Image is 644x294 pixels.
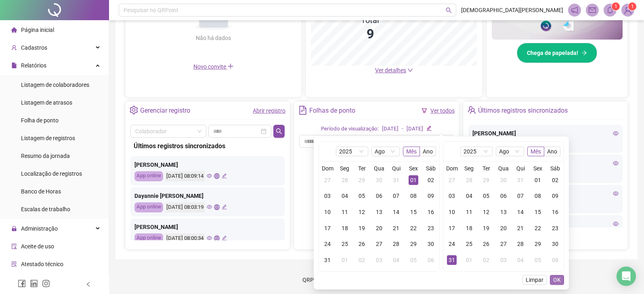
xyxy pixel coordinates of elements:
td: 2025-08-28 [512,236,529,252]
div: 30 [426,239,436,249]
div: 03 [323,191,332,201]
td: 2025-08-22 [529,220,547,236]
th: Ter [353,165,371,172]
span: team [468,106,476,114]
td: 2025-08-09 [422,188,439,204]
span: Listagem de registros [21,135,75,141]
span: linkedin [30,279,38,288]
td: 2025-08-27 [495,236,512,252]
div: 12 [357,207,367,217]
td: 2025-07-27 [319,172,336,188]
div: 10 [447,207,457,217]
td: 2025-08-24 [443,236,461,252]
span: Ver detalhes [375,67,406,73]
td: 2025-08-13 [495,204,512,220]
span: Mês [406,148,417,155]
div: 02 [426,175,436,185]
div: 29 [357,175,367,185]
button: OK [550,275,564,285]
div: 17 [447,223,457,233]
div: App online [134,171,163,181]
div: Últimos registros sincronizados [134,141,281,151]
div: 23 [426,223,436,233]
span: edit [426,126,432,131]
div: 29 [533,239,543,249]
td: 2025-08-05 [353,188,371,204]
div: 28 [392,239,401,249]
div: [DATE] 08:09:14 [165,171,205,181]
td: 2025-08-19 [353,220,371,236]
span: 1 [631,4,634,9]
td: 2025-08-12 [478,204,495,220]
span: global [214,204,219,210]
span: Ago [375,147,396,156]
td: 2025-09-01 [461,252,478,268]
div: 15 [533,207,543,217]
div: [PERSON_NAME] [134,160,281,169]
div: 31 [392,175,401,185]
td: 2025-08-22 [405,220,422,236]
div: 29 [409,239,418,249]
th: Qui [388,165,405,172]
div: 27 [323,175,332,185]
td: 2025-08-21 [512,220,529,236]
div: 11 [464,207,474,217]
div: Dayannie [PERSON_NAME] [134,191,281,200]
div: 28 [516,239,526,249]
div: 06 [499,191,508,201]
div: Open Intercom Messenger [617,267,636,286]
td: 2025-07-31 [388,172,405,188]
span: search [276,128,282,134]
td: 2025-09-02 [478,252,495,268]
div: [DATE] 08:00:34 [165,233,205,244]
div: 27 [374,239,384,249]
th: Qua [495,165,512,172]
div: 31 [323,255,332,265]
div: 16 [426,207,436,217]
span: left [86,281,91,287]
div: 08 [533,191,543,201]
span: Administração [21,225,58,232]
div: 15 [409,207,418,217]
td: 2025-09-05 [405,252,422,268]
div: 03 [374,255,384,265]
td: 2025-09-02 [353,252,371,268]
span: eye [207,173,212,178]
div: 20 [499,223,508,233]
th: Seg [336,165,354,172]
td: 2025-07-30 [371,172,388,188]
td: 2025-08-28 [388,236,405,252]
span: Novo convite [193,63,234,70]
div: App online [134,233,163,244]
span: Cadastros [21,44,47,51]
span: eye [613,130,619,136]
td: 2025-08-13 [371,204,388,220]
span: mail [589,6,596,14]
div: 01 [464,255,474,265]
span: audit [11,243,17,249]
div: Últimos registros sincronizados [478,104,568,118]
a: Ver todos [430,107,455,114]
div: 03 [447,191,457,201]
td: 2025-08-11 [461,204,478,220]
th: Sáb [422,165,439,172]
span: facebook [18,279,26,288]
div: 22 [409,223,418,233]
span: down [407,67,413,73]
td: 2025-09-01 [336,252,354,268]
div: 16 [550,207,560,217]
div: 21 [516,223,526,233]
span: plus [227,63,234,69]
div: 12 [481,207,491,217]
div: 22 [533,223,543,233]
span: filter [422,108,427,113]
td: 2025-07-27 [443,172,461,188]
span: home [11,27,17,32]
td: 2025-08-17 [319,220,336,236]
span: solution [11,261,17,267]
th: Sáb [546,165,564,172]
span: Relatórios [21,62,46,69]
div: 05 [357,191,367,201]
div: 04 [464,191,474,201]
div: Folhas de ponto [309,104,355,118]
